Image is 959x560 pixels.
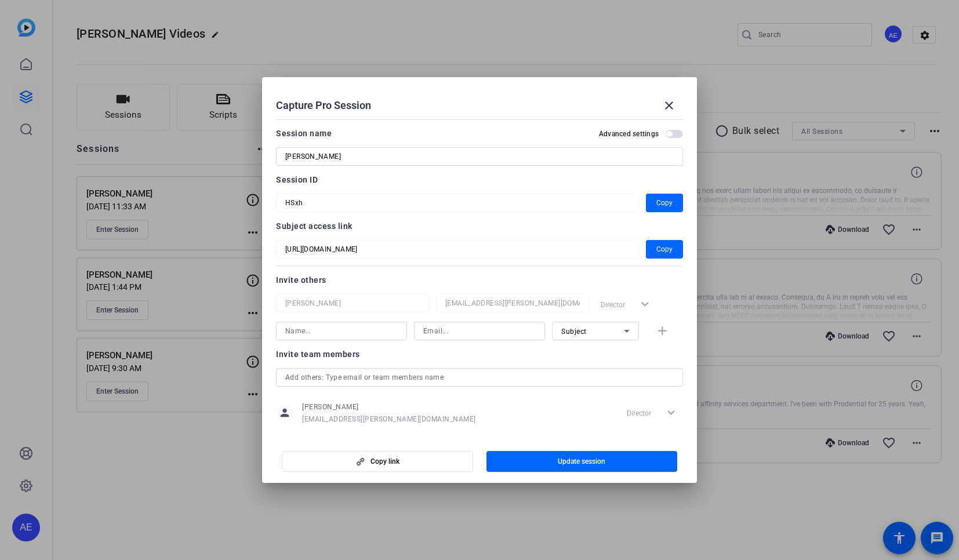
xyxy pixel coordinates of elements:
div: Capture Pro Session [276,92,683,119]
input: Add others: Type email or team members name [285,370,674,384]
div: Session name [276,126,332,140]
input: Email... [445,296,580,310]
mat-icon: person [276,404,293,421]
div: Session ID [276,173,683,187]
button: Copy [646,194,683,212]
input: Session OTP [285,196,630,210]
input: Enter Session Name [285,150,674,163]
span: Copy link [370,457,399,466]
span: Update session [558,457,605,466]
input: Name... [285,296,420,310]
span: Copy [656,196,673,210]
input: Name... [285,324,398,338]
span: Subject [561,328,587,336]
div: Subject access link [276,219,683,233]
h2: Advanced settings [599,129,659,139]
button: Update session [486,451,678,472]
mat-icon: close [662,99,676,112]
input: Session OTP [285,242,630,256]
button: Copy [646,240,683,259]
div: Invite team members [276,347,683,361]
div: Invite others [276,273,683,287]
span: Copy [656,242,673,256]
span: [PERSON_NAME] [302,402,476,412]
input: Email... [423,324,536,338]
button: Copy link [282,451,473,472]
span: [EMAIL_ADDRESS][PERSON_NAME][DOMAIN_NAME] [302,414,476,424]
